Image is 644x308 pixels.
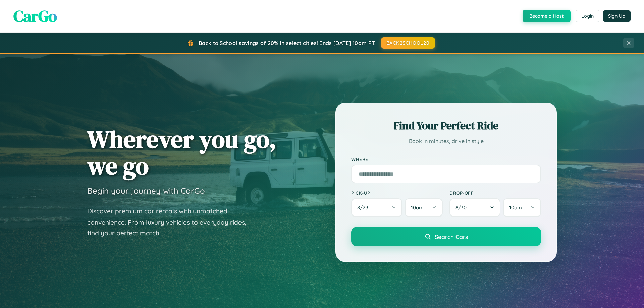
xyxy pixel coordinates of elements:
button: 8/30 [449,198,500,217]
h1: Wherever you go, we go [87,126,276,179]
span: CarGo [13,5,57,27]
label: Where [351,156,541,162]
span: Back to School savings of 20% in select cities! Ends [DATE] 10am PT. [199,40,376,46]
label: Drop-off [449,190,541,196]
h2: Find Your Perfect Ride [351,118,541,133]
span: 8 / 30 [455,204,470,211]
span: Search Cars [435,233,468,240]
button: 10am [405,198,443,217]
label: Pick-up [351,190,443,196]
button: Become a Host [523,10,571,22]
button: Login [576,10,599,22]
span: 10am [411,204,424,211]
button: Sign Up [603,10,631,22]
button: 10am [503,198,541,217]
h3: Begin your journey with CarGo [87,186,205,196]
span: 10am [509,204,522,211]
button: 8/29 [351,198,402,217]
button: Search Cars [351,227,541,246]
span: 8 / 29 [357,204,371,211]
button: BACK2SCHOOL20 [381,37,435,49]
p: Book in minutes, drive in style [351,136,541,146]
p: Discover premium car rentals with unmatched convenience. From luxury vehicles to everyday rides, ... [87,206,255,239]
